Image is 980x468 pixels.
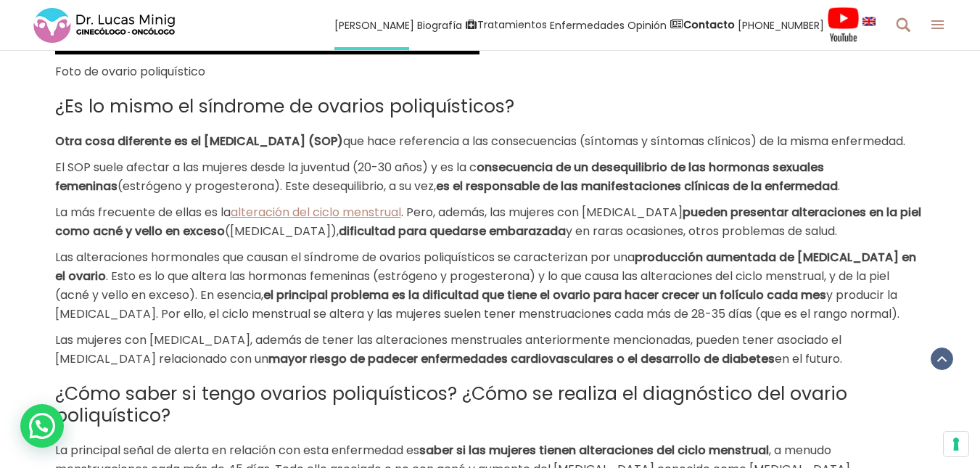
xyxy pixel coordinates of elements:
strong: Contacto [683,17,735,32]
span: La principal señal de alerta en relación con esta enfermedad es [55,442,419,459]
span: ([MEDICAL_DATA]), [225,223,339,239]
b: mayor riesgo de padecer enfermedades cardiovasculares o el desarrollo de diabetes [268,350,775,367]
b: saber si las mujeres tienen alteraciones del ciclo menstrual [419,442,769,459]
span: Biografía [417,17,462,33]
span: . Pero, además, las mujeres con [MEDICAL_DATA] [401,204,683,221]
span: La más frecuente de ellas es la [55,204,231,221]
span: Las mujeres con [MEDICAL_DATA], además de tener las alteraciones menstruales anteriormente mencio... [55,332,841,367]
span: y en raras ocasiones, otros problemas de salud. [566,223,837,239]
img: language english [862,17,876,25]
span: [PHONE_NUMBER] [738,17,824,33]
span: Tratamientos [477,17,547,33]
b: dificultad para quedarse embarazada [339,223,566,239]
span: (estrógeno y progesterona). Este desequilibrio, a su vez, [118,178,436,194]
span: . Esto es lo que altera las hormonas femeninas (estrógeno y progesterona) y lo que causa las alte... [55,268,889,303]
span: Enfermedades [550,17,625,33]
span: [PERSON_NAME] [334,17,414,33]
b: el principal problema es la dificultad que tiene el ovario para hacer crecer un folículo cada mes [263,287,826,303]
p: Foto de ovario poliquístico [55,62,479,81]
button: Sus preferencias de consentimiento para tecnologías de seguimiento [944,432,968,456]
b: es el responsable de las manifestaciones clínicas de la enfermedad [436,178,838,194]
img: Videos Youtube Ginecología [827,7,860,43]
span: en el futuro. [775,350,842,367]
b: Otra cosa diferente es el [MEDICAL_DATA] (SOP) [55,133,343,149]
span: ¿Es lo mismo el síndrome de ovarios poliquísticos? [55,94,514,119]
span: El SOP suele afectar a las mujeres desde la juventud (20-30 años) y es la c [55,159,477,176]
span: Opinión [627,17,667,33]
span: Las alteraciones hormonales que causan el síndrome de ovarios poliquísticos se caracterizan por una [55,249,635,266]
a: alteración del ciclo menstrual [231,204,401,221]
span: que hace referencia a las consecuencias (síntomas y síntomas clínicos) de la misma enfermedad. [343,133,905,149]
span: ¿Cómo saber si tengo ovarios poliquísticos? ¿Cómo se realiza el diagnóstico del ovario poliquístico? [55,381,847,428]
span: . [838,178,840,194]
